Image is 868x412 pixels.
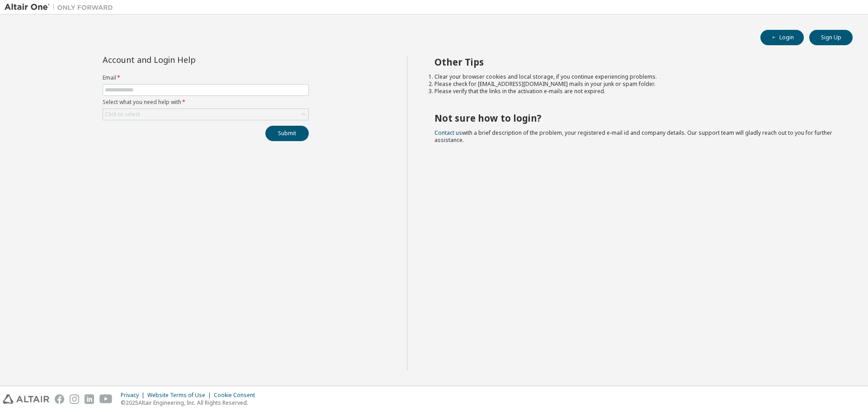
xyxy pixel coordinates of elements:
img: linkedin.svg [85,394,94,404]
div: Account and Login Help [103,56,268,63]
p: © 2025 Altair Engineering, Inc. All Rights Reserved. [121,399,260,407]
label: Email [103,74,309,81]
h2: Not sure how to login? [434,112,837,124]
div: Click to select [103,109,308,120]
h2: Other Tips [434,56,837,68]
div: Click to select [105,111,140,118]
li: Please check for [EMAIL_ADDRESS][DOMAIN_NAME] mails in your junk or spam folder. [434,81,837,88]
li: Please verify that the links in the activation e-mails are not expired. [434,88,837,95]
div: Cookie Consent [214,392,260,399]
img: facebook.svg [55,394,64,404]
button: Sign Up [809,30,853,45]
li: Clear your browser cookies and local storage, if you continue experiencing problems. [434,73,837,81]
img: instagram.svg [70,394,79,404]
button: Login [760,30,804,45]
div: Website Terms of Use [147,392,214,399]
button: Submit [265,126,309,141]
label: Select what you need help with [103,99,309,106]
a: Contact us [434,129,462,137]
img: altair_logo.svg [3,394,49,404]
img: youtube.svg [99,394,113,404]
img: Altair One [5,3,118,12]
div: Privacy [121,392,147,399]
span: with a brief description of the problem, your registered e-mail id and company details. Our suppo... [434,129,832,144]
